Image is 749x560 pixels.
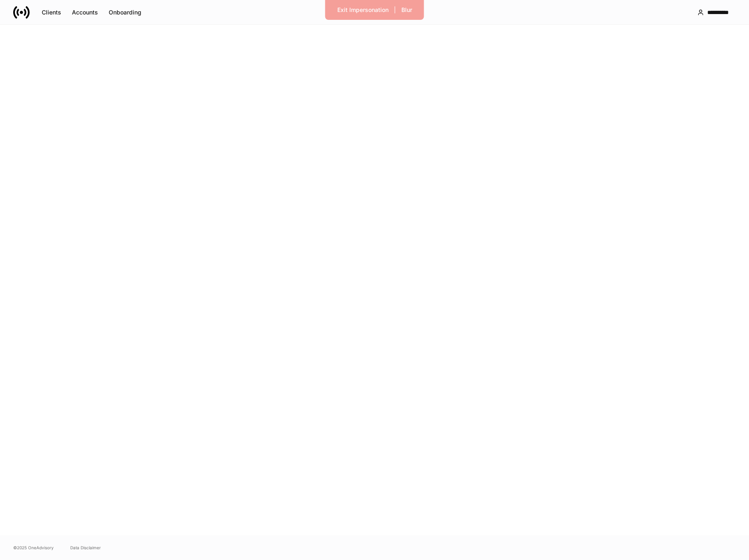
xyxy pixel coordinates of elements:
[72,10,98,15] div: Accounts
[109,10,141,15] div: Onboarding
[337,7,389,13] div: Exit Impersonation
[13,544,54,551] span: © 2025 OneAdvisory
[36,6,67,19] button: Clients
[396,3,417,17] button: Blur
[332,3,394,17] button: Exit Impersonation
[70,544,101,551] a: Data Disclaimer
[42,10,61,15] div: Clients
[401,7,412,13] div: Blur
[67,6,103,19] button: Accounts
[103,6,147,19] button: Onboarding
